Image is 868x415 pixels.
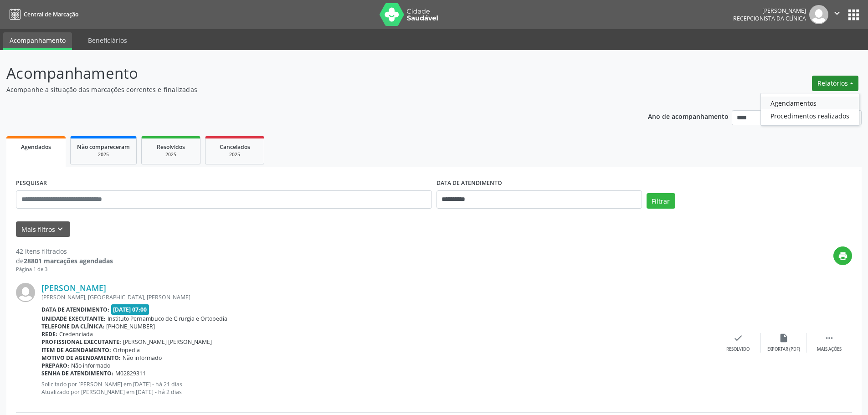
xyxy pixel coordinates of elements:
[115,369,146,377] span: M02829311
[41,293,715,301] div: [PERSON_NAME], [GEOGRAPHIC_DATA], [PERSON_NAME]
[809,5,828,24] img: img
[113,346,140,354] span: Ortopedia
[648,110,729,122] p: Ano de acompanhamento
[108,315,227,323] span: Instituto Pernambuco de Cirurgia e Ortopedia
[111,304,149,315] span: [DATE] 07:00
[41,338,121,346] b: Profissional executante:
[41,323,104,330] b: Telefone da clínica:
[41,330,57,338] b: Rede:
[71,362,110,369] span: Não informado
[767,346,800,353] div: Exportar (PDF)
[726,346,750,353] div: Resolvido
[733,15,806,22] span: Recepcionista da clínica
[82,32,134,48] a: Beneficiários
[41,283,106,293] a: [PERSON_NAME]
[812,76,858,91] button: Relatórios
[828,5,846,24] button: 
[16,246,113,256] div: 42 itens filtrados
[817,346,842,353] div: Mais ações
[846,7,862,23] button: apps
[833,246,852,265] button: print
[24,10,78,18] span: Central de Marcação
[24,256,113,265] strong: 28801 marcações agendadas
[212,151,257,158] div: 2025
[41,369,113,377] b: Senha de atendimento:
[16,283,35,302] img: img
[41,380,715,396] p: Solicitado por [PERSON_NAME] em [DATE] - há 21 dias Atualizado por [PERSON_NAME] em [DATE] - há 2...
[77,151,130,158] div: 2025
[77,143,130,151] span: Não compareceram
[220,143,250,151] span: Cancelados
[832,8,842,18] i: 
[16,221,70,237] button: Mais filtroskeyboard_arrow_down
[6,7,78,22] a: Central de Marcação
[761,97,859,109] a: Agendamentos
[16,266,113,273] div: Página 1 de 3
[55,224,65,234] i: keyboard_arrow_down
[761,109,859,122] a: Procedimentos realizados
[760,93,859,126] ul: Relatórios
[647,193,675,209] button: Filtrar
[148,151,194,158] div: 2025
[16,256,113,266] div: de
[59,330,93,338] span: Credenciada
[6,85,605,94] p: Acompanhe a situação das marcações correntes e finalizadas
[733,7,806,15] div: [PERSON_NAME]
[157,143,185,151] span: Resolvidos
[41,346,111,354] b: Item de agendamento:
[779,333,789,343] i: insert_drive_file
[16,176,47,190] label: PESQUISAR
[437,176,502,190] label: DATA DE ATENDIMENTO
[838,251,848,261] i: print
[41,315,106,323] b: Unidade executante:
[3,32,72,50] a: Acompanhamento
[123,338,212,346] span: [PERSON_NAME] [PERSON_NAME]
[41,354,121,362] b: Motivo de agendamento:
[106,323,155,330] span: [PHONE_NUMBER]
[123,354,162,362] span: Não informado
[824,333,834,343] i: 
[41,306,109,313] b: Data de atendimento:
[21,143,51,151] span: Agendados
[41,362,69,369] b: Preparo:
[6,62,605,85] p: Acompanhamento
[733,333,743,343] i: check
